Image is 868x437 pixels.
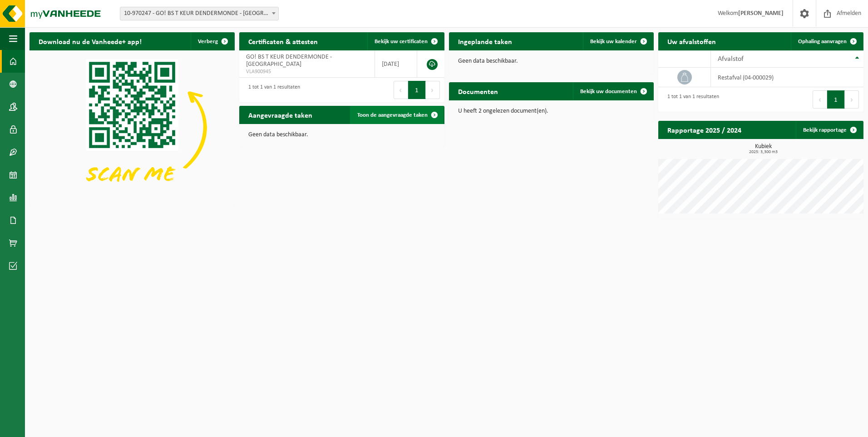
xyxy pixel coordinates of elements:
button: Next [426,81,440,99]
button: Next [845,90,859,109]
h2: Download nu de Vanheede+ app! [30,32,151,50]
a: Toon de aangevraagde taken [350,106,444,124]
button: Previous [813,90,827,109]
span: Bekijk uw documenten [580,89,637,94]
span: Verberg [198,39,218,45]
strong: [PERSON_NAME] [738,10,784,17]
p: Geen data beschikbaar. [458,58,645,65]
a: Bekijk uw documenten [573,82,653,100]
button: 1 [827,90,845,109]
span: Ophaling aanvragen [798,39,847,45]
h2: Rapportage 2025 / 2024 [658,121,750,139]
span: GO! BS T KEUR DENDERMONDE - [GEOGRAPHIC_DATA] [246,54,332,68]
span: Toon de aangevraagde taken [357,112,428,118]
h2: Aangevraagde taken [239,106,321,124]
button: Previous [394,81,408,99]
span: 10-970247 - GO! BS T KEUR DENDERMONDE - DENDERMONDE [120,7,279,20]
h2: Certificaten & attesten [239,32,327,50]
a: Ophaling aanvragen [791,32,863,50]
span: Bekijk uw kalender [590,39,637,45]
button: Verberg [191,32,234,50]
h3: Kubiek [663,144,863,154]
td: restafval (04-000029) [711,68,863,87]
span: 2025: 3,300 m3 [663,150,863,154]
a: Bekijk rapportage [796,121,863,139]
td: [DATE] [375,50,418,78]
a: Bekijk uw kalender [583,32,653,50]
h2: Uw afvalstoffen [658,32,725,50]
button: 1 [408,81,426,99]
p: Geen data beschikbaar. [248,132,435,138]
h2: Ingeplande taken [449,32,521,50]
span: Afvalstof [718,55,744,63]
span: Bekijk uw certificaten [375,39,428,45]
h2: Documenten [449,82,507,100]
div: 1 tot 1 van 1 resultaten [663,89,719,109]
a: Bekijk uw certificaten [367,32,444,50]
p: U heeft 2 ongelezen document(en). [458,108,645,114]
div: 1 tot 1 van 1 resultaten [244,80,300,100]
span: 10-970247 - GO! BS T KEUR DENDERMONDE - DENDERMONDE [120,7,278,20]
span: VLA900945 [246,68,368,75]
img: Download de VHEPlus App [30,50,235,204]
